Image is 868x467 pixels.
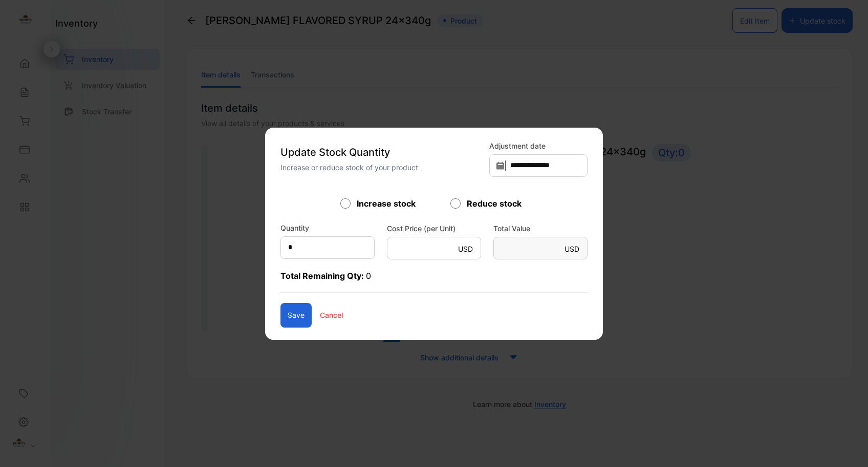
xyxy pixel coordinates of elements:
p: Update Stock Quantity [280,145,483,160]
label: Quantity [280,222,309,233]
button: Open LiveChat chat widget [8,4,39,35]
p: USD [458,243,473,254]
span: 0 [366,271,371,281]
p: Cancel [320,310,343,320]
label: Reduce stock [467,197,522,210]
label: Increase stock [357,197,416,210]
label: Cost Price (per Unit) [387,223,481,234]
label: Adjustment date [489,140,588,151]
button: Save [280,303,312,328]
p: Total Remaining Qty: [280,270,588,293]
p: Increase or reduce stock of your product [280,162,483,173]
p: USD [565,243,579,254]
label: Total Value [493,223,588,234]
